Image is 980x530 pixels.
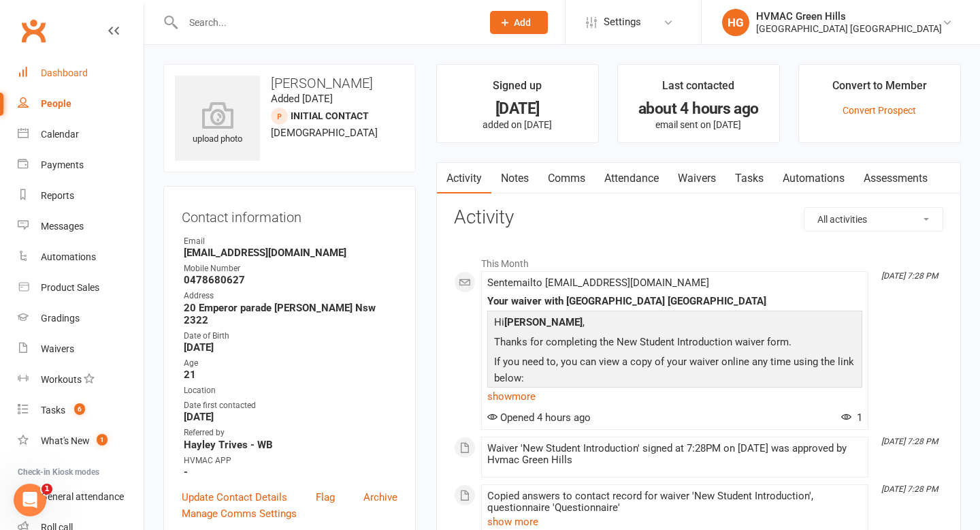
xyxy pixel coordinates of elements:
[18,482,144,512] a: General attendance kiosk mode
[41,159,84,170] div: Payments
[14,484,46,516] iframe: Intercom live chat
[363,489,397,505] a: Archive
[18,150,144,181] a: Payments
[454,249,943,271] li: This Month
[668,163,725,194] a: Waivers
[595,163,668,194] a: Attendance
[491,354,859,390] p: If you need to, you can view a copy of your waiver online any time using the link below:
[41,282,99,293] div: Product Sales
[182,489,287,505] a: Update Contact Details
[316,489,335,505] a: Flag
[832,77,927,102] div: Convert to Member
[18,272,144,303] a: Product Sales
[184,290,397,302] div: Address
[182,505,297,522] a: Manage Comms Settings
[18,395,144,426] a: Tasks 6
[41,129,79,140] div: Calendar
[538,163,595,194] a: Comms
[18,426,144,456] a: What's New1
[18,303,144,334] a: Gradings
[16,14,50,48] a: Clubworx
[184,439,397,451] strong: Hayley Trives - WB
[41,67,88,78] div: Dashboard
[437,163,491,194] a: Activity
[41,491,124,502] div: General attendance
[41,343,74,354] div: Waivers
[487,277,709,289] span: Sent email to [EMAIL_ADDRESS][DOMAIN_NAME]
[449,119,586,130] p: added on [DATE]
[18,119,144,150] a: Calendar
[41,435,90,446] div: What's New
[175,102,260,146] div: upload photo
[841,411,862,424] span: 1
[843,105,916,116] a: Convert Prospect
[41,313,80,324] div: Gradings
[491,163,538,194] a: Notes
[449,102,586,116] div: [DATE]
[491,334,859,354] p: Thanks for completing the New Student Introduction waiver form.
[291,110,369,121] span: Initial Contact
[756,10,942,22] div: HVMAC Green Hills
[184,357,397,370] div: Age
[881,484,938,494] i: [DATE] 7:28 PM
[630,119,767,130] p: email sent on [DATE]
[184,235,397,248] div: Email
[41,221,84,232] div: Messages
[184,274,397,286] strong: 0478680627
[184,247,397,259] strong: [EMAIL_ADDRESS][DOMAIN_NAME]
[493,77,542,102] div: Signed up
[487,387,862,406] a: show more
[490,11,548,34] button: Add
[97,434,108,446] span: 1
[487,296,862,307] div: Your waiver with [GEOGRAPHIC_DATA] [GEOGRAPHIC_DATA]
[184,262,397,275] div: Mobile Number
[722,9,749,36] div: HG
[604,7,641,37] span: Settings
[18,334,144,364] a: Waivers
[18,58,144,89] a: Dashboard
[184,302,397,326] strong: 20 Emperor parade [PERSON_NAME] Nsw 2322
[487,411,591,424] span: Opened 4 hours ago
[18,89,144,119] a: People
[184,399,397,412] div: Date first contacted
[756,22,942,35] div: [GEOGRAPHIC_DATA] [GEOGRAPHIC_DATA]
[18,211,144,242] a: Messages
[41,405,65,416] div: Tasks
[182,204,397,225] h3: Contact information
[179,13,472,32] input: Search...
[487,490,862,514] div: Copied answers to contact record for waiver 'New Student Introduction', questionnaire 'Questionna...
[881,437,938,446] i: [DATE] 7:28 PM
[41,251,96,262] div: Automations
[184,426,397,439] div: Referred by
[18,364,144,395] a: Workouts
[184,384,397,397] div: Location
[487,443,862,466] div: Waiver 'New Student Introduction' signed at 7:28PM on [DATE] was approved by Hvmac Green Hills
[271,127,378,139] span: [DEMOGRAPHIC_DATA]
[773,163,854,194] a: Automations
[184,411,397,423] strong: [DATE]
[271,93,333,105] time: Added [DATE]
[504,316,583,328] strong: [PERSON_NAME]
[175,76,404,91] h3: [PERSON_NAME]
[41,190,74,201] div: Reports
[725,163,773,194] a: Tasks
[41,374,82,385] div: Workouts
[18,242,144,272] a: Automations
[514,17,531,28] span: Add
[184,369,397,381] strong: 21
[184,466,397,478] strong: -
[881,271,938,281] i: [DATE] 7:28 PM
[487,514,538,530] button: show more
[662,77,734,102] div: Last contacted
[184,330,397,343] div: Date of Birth
[854,163,937,194] a: Assessments
[74,403,85,415] span: 6
[454,207,943,228] h3: Activity
[630,102,767,116] div: about 4 hours ago
[491,314,859,334] p: Hi ,
[42,484,52,495] span: 1
[41,98,71,109] div: People
[18,181,144,211] a: Reports
[184,341,397,354] strong: [DATE]
[184,454,397,467] div: HVMAC APP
